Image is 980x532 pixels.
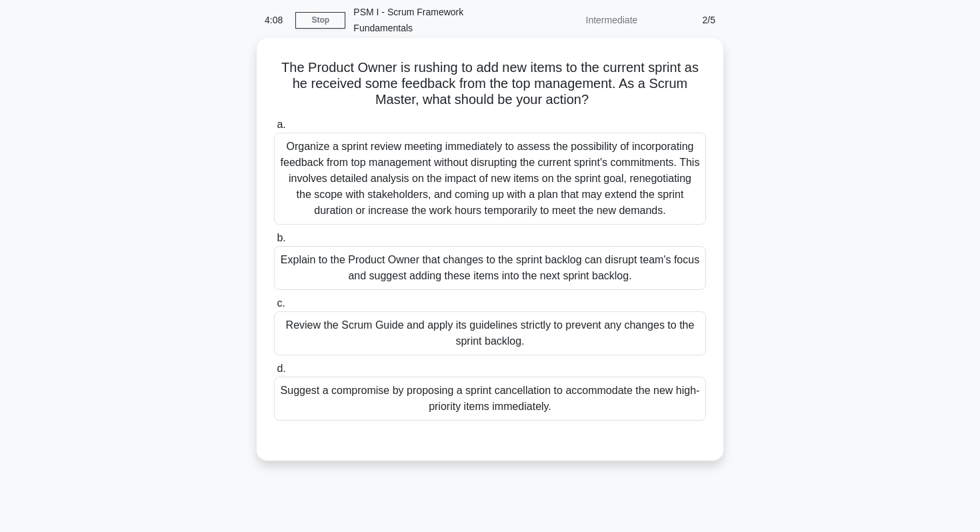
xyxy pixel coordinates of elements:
[274,133,706,225] div: Organize a sprint review meeting immediately to assess the possibility of incorporating feedback ...
[645,7,723,33] div: 2/5
[277,232,285,243] span: b.
[274,377,706,421] div: Suggest a compromise by proposing a sprint cancellation to accommodate the new high-priority item...
[257,7,295,33] div: 4:08
[277,297,285,309] span: c.
[273,59,707,109] h5: The Product Owner is rushing to add new items to the current sprint as he received some feedback ...
[277,119,285,130] span: a.
[295,12,345,29] a: Stop
[529,7,645,33] div: Intermediate
[274,311,706,355] div: Review the Scrum Guide and apply its guidelines strictly to prevent any changes to the sprint bac...
[277,363,285,374] span: d.
[274,246,706,290] div: Explain to the Product Owner that changes to the sprint backlog can disrupt team's focus and sugg...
